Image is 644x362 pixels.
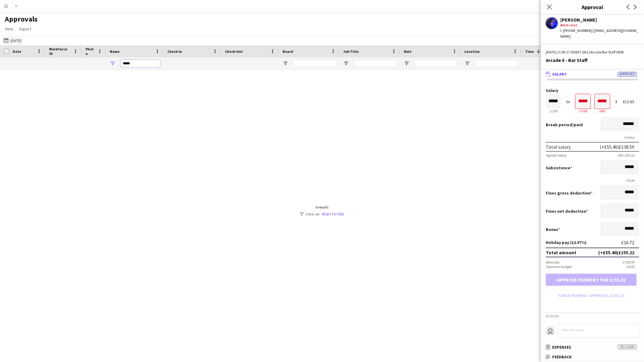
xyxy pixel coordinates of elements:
span: Photo [86,47,95,56]
input: Location Filter Input [475,60,518,67]
div: (+£55.40) £155.22 [598,249,634,255]
span: No claim [618,345,637,349]
label: Subsistence [546,165,572,171]
div: 6h [595,109,610,113]
label: Salary [546,88,639,93]
button: [DATE] [2,37,22,44]
span: Board [283,49,293,54]
input: Role Filter Input [415,60,457,67]
label: /paid [546,122,583,127]
div: (6h) £83.10 [617,153,639,157]
label: Fines net deduction [546,208,588,214]
a: View [2,25,16,33]
span: Expenses [552,344,571,350]
span: Role [404,49,411,54]
div: to [566,100,570,104]
div: Base pay [546,260,559,264]
a: Reset filters [322,212,344,216]
span: Name [110,49,119,54]
label: Holiday pay (12.07%) [546,240,586,245]
button: Open Filter Menu [283,61,288,66]
label: Bonus [546,227,560,232]
div: X [615,100,617,104]
input: Board Filter Input [293,60,336,67]
div: 17:00 [575,109,591,113]
button: Open Filter Menu [110,61,115,66]
div: 1 filter set [300,212,344,216]
a: Export [17,25,34,33]
span: Location [465,49,480,54]
div: 0 results [300,205,344,209]
input: Column with Header Selection [4,49,9,54]
div: Total salary [546,144,571,150]
div: (+£55.40) £138.50 [600,144,634,150]
span: View [5,26,13,32]
span: Time [525,49,534,54]
div: Arcade X - Bar Staff [546,57,639,63]
div: £0.00 [546,178,639,183]
div: Not rated [560,22,639,28]
h3: Activity [546,313,639,319]
mat-expansion-panel-header: Feedback [541,352,644,361]
div: £16.72 [621,240,639,245]
span: Date [13,49,21,54]
div: t. [PHONE_NUMBER] | [EMAIL_ADDRESS][DOMAIN_NAME] [560,28,639,39]
span: Export [19,26,31,32]
mat-expansion-panel-header: SalaryApproved [541,69,644,79]
span: Check-In [167,49,182,54]
div: 0 mins [546,135,639,140]
span: Approved [618,72,637,76]
span: Check-Out [225,49,243,54]
button: Open Filter Menu [343,61,349,66]
div: [PERSON_NAME] [560,17,639,22]
div: £0.00 [626,264,639,269]
mat-expansion-panel-header: ExpensesNo claim [541,343,644,352]
input: Job Title Filter Input [354,60,397,67]
input: Name Filter Input [121,60,160,67]
span: Workforce ID [49,47,71,56]
span: Feedback [552,354,572,360]
div: £138.50 [622,260,639,264]
div: Agreed salary [546,153,566,157]
div: 11:00 [546,109,561,113]
button: Open Filter Menu [404,61,409,66]
span: Salary [552,71,567,77]
span: Job Title [343,49,359,54]
label: Fines gross deduction [546,190,592,196]
div: £13.85 [623,100,639,104]
button: Open Filter Menu [465,61,470,66]
div: Expenses budget [546,264,572,269]
div: [DATE] 11:00-17:00 BST (6h) | Arcade Bar Staff 5008 [546,49,639,55]
div: Total amount [546,249,576,255]
span: Break period [546,122,572,127]
h3: Approval [541,3,644,11]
